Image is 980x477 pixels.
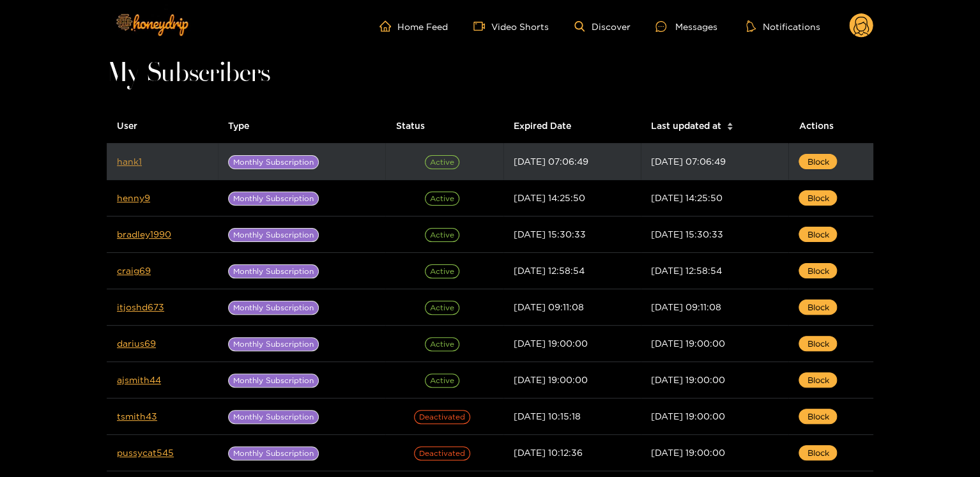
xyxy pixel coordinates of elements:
span: Monthly Subscription [228,301,319,315]
a: tsmith43 [117,411,157,421]
button: Block [799,227,837,242]
span: Active [425,192,459,206]
a: hank1 [117,156,142,166]
a: pussycat545 [117,448,174,457]
th: Status [385,109,503,144]
a: darius69 [117,338,156,348]
span: Monthly Subscription [228,228,319,242]
button: Block [799,154,837,169]
span: Block [807,155,829,168]
button: Block [799,372,837,388]
button: Block [799,299,837,315]
a: Video Shorts [473,20,549,32]
span: [DATE] 19:00:00 [651,338,725,348]
span: Active [425,374,459,388]
span: Monthly Subscription [228,410,319,424]
span: Block [807,228,829,241]
span: Block [807,264,829,277]
button: Block [799,336,837,351]
a: ajsmith44 [117,375,161,384]
span: [DATE] 10:15:18 [514,411,581,421]
th: Expired Date [503,109,641,144]
button: Block [799,190,837,206]
span: home [379,20,397,32]
span: [DATE] 12:58:54 [651,266,722,275]
span: Deactivated [414,446,470,460]
span: Monthly Subscription [228,155,319,169]
span: Block [807,337,829,350]
span: [DATE] 07:06:49 [651,156,726,166]
a: Home Feed [379,20,448,32]
button: Block [799,263,837,278]
span: caret-up [726,121,733,128]
span: Block [807,192,829,204]
span: [DATE] 19:00:00 [651,411,725,421]
a: craig69 [117,266,151,275]
div: Messages [655,19,717,34]
h1: My Subscribers [107,65,873,83]
span: [DATE] 19:00:00 [651,448,725,457]
th: User [107,109,218,144]
span: Monthly Subscription [228,192,319,206]
span: Monthly Subscription [228,264,319,278]
span: [DATE] 14:25:50 [514,193,585,202]
span: [DATE] 19:00:00 [651,375,725,384]
span: Active [425,264,459,278]
span: [DATE] 09:11:08 [514,302,584,312]
span: Active [425,228,459,242]
a: itjoshd673 [117,302,164,312]
span: Block [807,374,829,386]
span: Monthly Subscription [228,446,319,460]
th: Actions [788,109,873,144]
span: Monthly Subscription [228,374,319,388]
button: Notifications [742,20,823,33]
span: [DATE] 19:00:00 [514,338,588,348]
span: Active [425,301,459,315]
span: Active [425,337,459,351]
a: bradley1990 [117,229,171,239]
span: Block [807,410,829,423]
span: Deactivated [414,410,470,424]
th: Type [218,109,385,144]
span: video-camera [473,20,491,32]
span: Last updated at [651,119,721,133]
span: caret-down [726,125,733,132]
a: Discover [574,21,630,32]
span: Monthly Subscription [228,337,319,351]
span: Block [807,446,829,459]
span: Active [425,155,459,169]
span: Block [807,301,829,314]
span: [DATE] 15:30:33 [651,229,723,239]
span: [DATE] 12:58:54 [514,266,585,275]
span: [DATE] 15:30:33 [514,229,586,239]
span: [DATE] 14:25:50 [651,193,723,202]
span: [DATE] 09:11:08 [651,302,721,312]
button: Block [799,409,837,424]
a: henny9 [117,193,150,202]
span: [DATE] 07:06:49 [514,156,588,166]
span: [DATE] 19:00:00 [514,375,588,384]
button: Block [799,445,837,460]
span: [DATE] 10:12:36 [514,448,583,457]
